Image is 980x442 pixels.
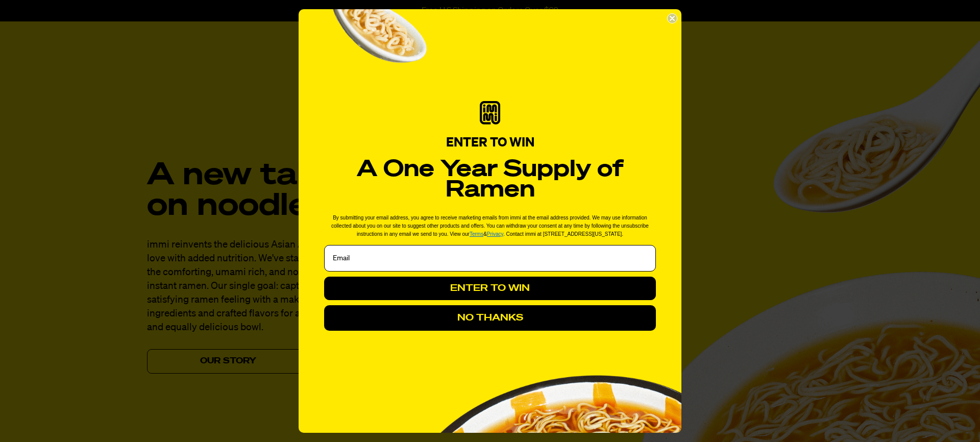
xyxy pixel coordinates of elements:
[324,277,656,300] button: ENTER TO WIN
[324,305,656,331] button: NO THANKS
[357,158,624,202] strong: A One Year Supply of Ramen
[487,231,503,237] a: Privacy
[324,245,656,272] input: Email
[470,231,483,237] a: Terms
[667,13,677,23] button: Close dialog
[480,101,500,125] img: immi
[446,136,534,150] span: ENTER TO WIN
[331,215,649,237] span: By submitting your email address, you agree to receive marketing emails from immi at the email ad...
